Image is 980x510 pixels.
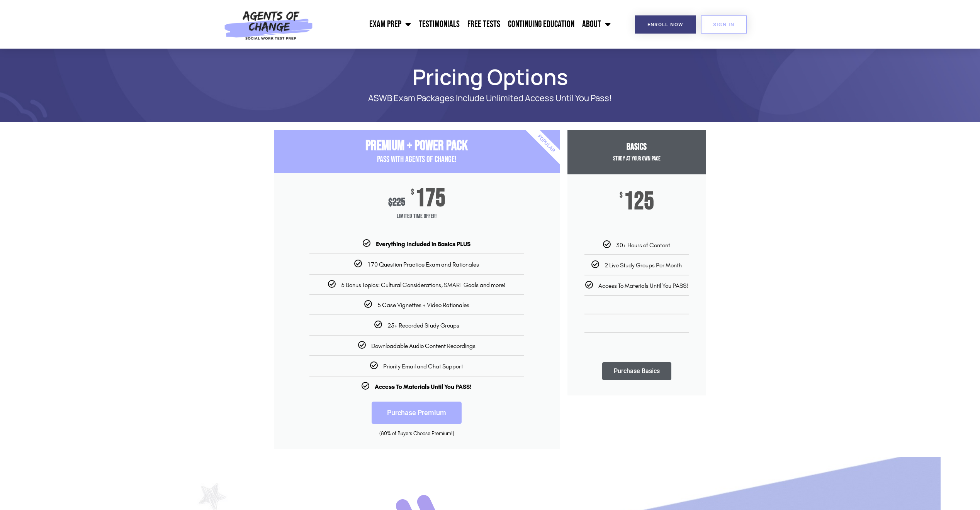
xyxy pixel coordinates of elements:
b: Everything Included in Basics PLUS [376,240,470,248]
span: Downloadable Audio Content Recordings [371,342,476,350]
span: 175 [415,189,445,209]
a: Exam Prep [365,15,415,34]
div: 225 [388,196,405,209]
a: Free Tests [464,15,504,34]
span: Enroll Now [647,22,683,27]
span: $ [620,192,623,199]
a: Continuing Education [504,15,578,34]
a: SIGN IN [701,15,747,34]
span: 30+ Hours of Content [616,241,670,249]
span: $ [388,196,392,209]
span: 125 [624,192,654,212]
a: Purchase Premium [372,402,462,424]
b: Access To Materials Until You PASS! [375,383,472,390]
a: About [578,15,615,34]
a: Enroll Now [635,15,696,34]
span: 25+ Recorded Study Groups [387,322,459,329]
span: Priority Email and Chat Support [383,363,463,370]
h3: Premium + Power Pack [274,138,560,154]
p: ASWB Exam Packages Include Unlimited Access Until You Pass! [301,93,679,103]
span: PASS with AGENTS OF CHANGE! [377,154,457,165]
div: (80% of Buyers Choose Premium!) [285,430,548,437]
div: Popular [501,99,591,188]
nav: Menu [317,15,615,34]
a: Purchase Basics [602,362,671,380]
span: $ [411,189,414,196]
span: SIGN IN [713,22,735,27]
span: Limited Time Offer! [274,209,560,224]
span: Access To Materials Until You PASS! [598,282,688,289]
span: 2 Live Study Groups Per Month [605,262,682,269]
span: 170 Question Practice Exam and Rationales [367,261,479,268]
span: Study at your Own Pace [613,155,661,162]
span: 5 Case Vignettes + Video Rationales [377,301,469,309]
h1: Pricing Options [270,68,710,86]
h3: Basics [567,142,706,153]
span: 5 Bonus Topics: Cultural Considerations, SMART Goals and more! [341,281,505,289]
a: Testimonials [415,15,464,34]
